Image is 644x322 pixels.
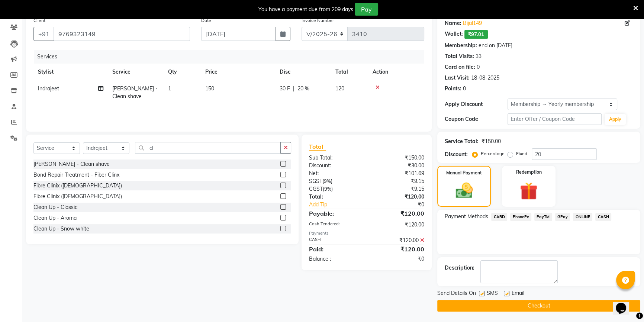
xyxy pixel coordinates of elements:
th: Stylist [33,64,108,80]
span: Total [309,143,326,151]
span: CASH [595,213,611,221]
div: 0 [477,63,480,71]
div: Paid: [303,245,367,254]
div: ₹120.00 [367,236,430,244]
label: Client [33,17,45,24]
div: Services [34,50,430,64]
img: _gift.svg [514,180,543,202]
div: ₹0 [377,201,430,209]
div: [PERSON_NAME] - Clean shave [33,160,110,168]
span: Email [512,289,524,299]
div: ( ) [303,185,367,193]
iframe: chat widget [613,292,637,315]
div: ₹0 [367,255,430,263]
div: ₹120.00 [367,245,430,254]
div: Last Visit: [445,74,470,82]
label: Manual Payment [446,170,482,176]
div: Bond Repair Treatment - Fiber Clinx [33,171,119,179]
span: 9% [324,186,331,192]
div: ₹120.00 [367,193,430,201]
label: Redemption [516,169,542,176]
span: SMS [487,289,498,299]
span: GPay [555,213,570,221]
div: Fibre Clinix ([DEMOGRAPHIC_DATA]) [33,182,122,190]
span: 20 % [297,85,309,93]
div: Sub Total: [303,154,367,162]
div: Fibre Clinix ([DEMOGRAPHIC_DATA]) [33,193,122,200]
div: Payments [309,230,425,236]
label: Fixed [516,150,527,157]
span: ONLINE [573,213,592,221]
div: ₹9.15 [367,177,430,185]
div: 18-08-2025 [471,74,499,82]
span: 30 F [280,85,290,93]
div: Points: [445,85,461,93]
span: SGST [309,178,322,184]
span: [PERSON_NAME] - Clean shave [112,85,158,100]
a: Bijal149 [463,19,482,27]
button: +91 [33,27,54,41]
div: Payable: [303,209,367,218]
div: ₹120.00 [367,221,430,229]
button: Apply [605,114,626,125]
label: Percentage [481,150,505,157]
span: 1 [168,85,171,92]
input: Search by Name/Mobile/Email/Code [54,27,190,41]
div: ₹150.00 [482,138,501,145]
th: Service [108,64,164,80]
div: Cash Tendered: [303,221,367,229]
div: 33 [476,52,482,60]
div: Net: [303,170,367,177]
th: Action [368,64,424,80]
div: Service Total: [445,138,479,145]
th: Total [331,64,368,80]
button: Pay [355,3,378,16]
div: Clean Up - Snow white [33,225,89,233]
div: Membership: [445,42,477,49]
div: ₹120.00 [367,209,430,218]
div: ( ) [303,177,367,185]
div: Coupon Code [445,115,508,123]
div: Wallet: [445,30,463,39]
label: Invoice Number [302,17,334,24]
span: 9% [324,178,331,184]
div: ₹150.00 [367,154,430,162]
div: CASH [303,236,367,244]
span: ₹97.01 [464,30,488,39]
span: 120 [335,85,344,92]
div: Clean Up - Aroma [33,214,77,222]
div: Name: [445,19,461,27]
div: ₹30.00 [367,162,430,170]
div: Discount: [303,162,367,170]
button: Checkout [437,300,640,312]
span: PhonePe [510,213,531,221]
span: 150 [205,85,214,92]
span: CARD [491,213,507,221]
span: Send Details On [437,289,476,299]
a: Add Tip [303,201,377,209]
span: CGST [309,186,323,192]
span: PayTM [534,213,552,221]
div: Total: [303,193,367,201]
span: Indrajeet [38,85,59,92]
div: Balance : [303,255,367,263]
div: Discount: [445,151,468,158]
input: Enter Offer / Coupon Code [508,113,602,125]
th: Qty [164,64,201,80]
div: end on [DATE] [479,42,512,49]
img: _cash.svg [450,181,478,200]
div: You have a payment due from 209 days [258,6,353,13]
div: ₹101.69 [367,170,430,177]
div: ₹9.15 [367,185,430,193]
div: Clean Up - Classic [33,203,77,211]
input: Search or Scan [135,142,281,154]
div: Apply Discount [445,100,508,108]
th: Price [201,64,275,80]
label: Date [201,17,211,24]
div: Card on file: [445,63,475,71]
div: Description: [445,264,474,272]
th: Disc [275,64,331,80]
span: Payment Methods [445,213,488,220]
span: | [293,85,294,93]
div: Total Visits: [445,52,474,60]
